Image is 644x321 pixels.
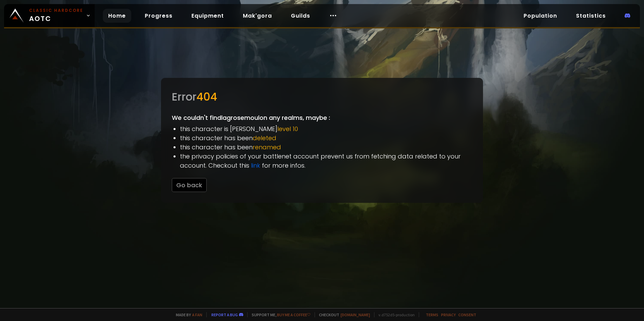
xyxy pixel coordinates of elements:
[29,7,83,14] small: Classic Hardcore
[180,152,472,170] li: the privacy policies of your battlenet account prevent us from fetching data related to your acco...
[103,9,131,23] a: Home
[172,178,207,192] button: Go back
[341,312,370,317] a: [DOMAIN_NAME]
[180,124,472,133] li: this character is [PERSON_NAME]
[426,312,438,317] a: Terms
[458,312,476,317] a: Consent
[571,9,611,23] a: Statistics
[277,125,298,133] span: level 10
[285,9,316,23] a: Guilds
[277,312,310,317] a: Buy me a coffee
[211,312,238,317] a: Report a bug
[441,312,456,317] a: Privacy
[315,312,370,317] span: Checkout
[374,312,415,317] span: v. d752d5 - production
[192,312,202,317] a: a fan
[251,161,260,170] a: link
[237,9,277,23] a: Mak'gora
[180,133,472,143] li: this character has been
[172,181,207,189] a: Go back
[172,312,202,317] span: Made by
[139,9,178,23] a: Progress
[186,9,229,23] a: Equipment
[247,312,310,317] span: Support me,
[197,89,217,104] span: 404
[4,4,95,27] a: Classic HardcoreAOTC
[518,9,562,23] a: Population
[180,143,472,152] li: this character has been
[172,89,472,105] div: Error
[161,78,483,203] div: We couldn't find lagrosemoul on any realms, maybe :
[29,7,83,24] span: AOTC
[253,143,281,151] span: renamed
[253,134,276,142] span: deleted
